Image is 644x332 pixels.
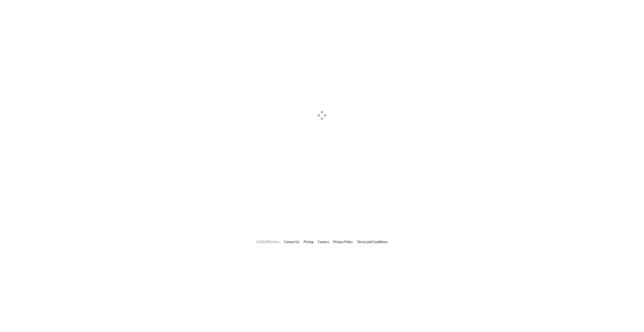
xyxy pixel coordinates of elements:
a: Pricing [304,240,313,244]
a: Careers [318,240,329,244]
span: © 2025 Effortless [256,240,279,244]
a: Contact Us [284,240,299,244]
a: Terms and Conditions [357,240,388,244]
a: Privacy Policy [333,240,353,244]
